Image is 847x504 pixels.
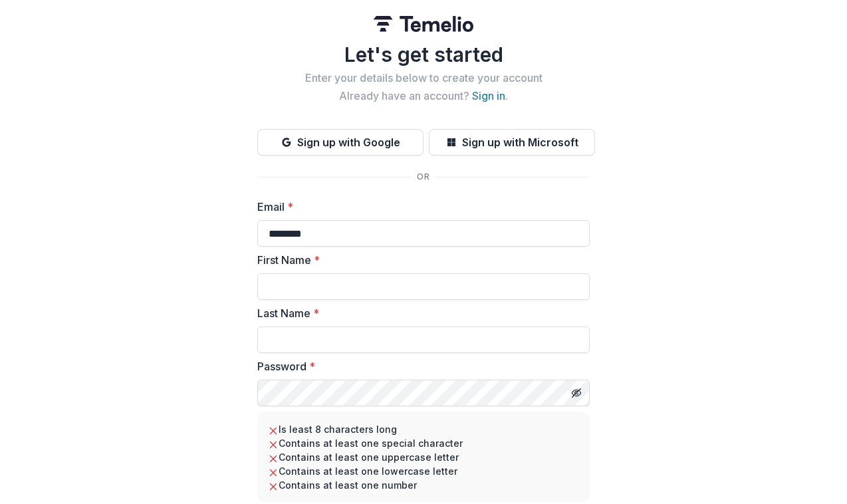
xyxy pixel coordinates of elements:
h2: Enter your details below to create your account [257,72,590,84]
li: Contains at least one number [268,478,579,492]
img: Temelio [374,16,473,32]
label: Password [257,358,582,374]
li: Contains at least one special character [268,436,579,450]
li: Contains at least one uppercase letter [268,450,579,464]
label: Email [257,199,582,215]
button: Sign up with Google [257,129,423,156]
label: Last Name [257,305,582,321]
li: Contains at least one lowercase letter [268,464,579,478]
label: First Name [257,252,582,268]
li: Is least 8 characters long [268,422,579,436]
button: Sign up with Microsoft [429,129,595,156]
h1: Let's get started [257,43,590,66]
h2: Already have an account? . [257,90,590,102]
a: Sign in [472,89,505,102]
button: Toggle password visibility [566,382,587,404]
